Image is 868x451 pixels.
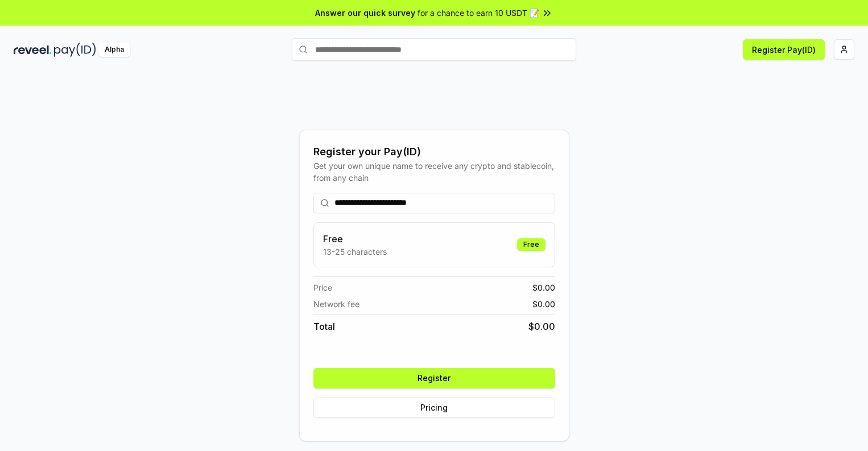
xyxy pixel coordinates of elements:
[14,43,52,57] img: reveel_dark
[532,298,555,310] span: $ 0.00
[517,238,545,251] div: Free
[323,246,387,258] p: 13-25 characters
[313,144,555,160] div: Register your Pay(ID)
[532,282,555,293] span: $ 0.00
[313,368,555,388] button: Register
[98,43,130,57] div: Alpha
[313,398,555,418] button: Pricing
[313,282,332,293] span: Price
[313,298,359,310] span: Network fee
[323,232,387,246] h3: Free
[528,320,555,333] span: $ 0.00
[54,43,96,57] img: pay_id
[418,7,539,19] span: for a chance to earn 10 USDT 📝
[313,160,555,184] div: Get your own unique name to receive any crypto and stablecoin, from any chain
[315,7,415,19] span: Answer our quick survey
[313,320,335,333] span: Total
[743,39,825,60] button: Register Pay(ID)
